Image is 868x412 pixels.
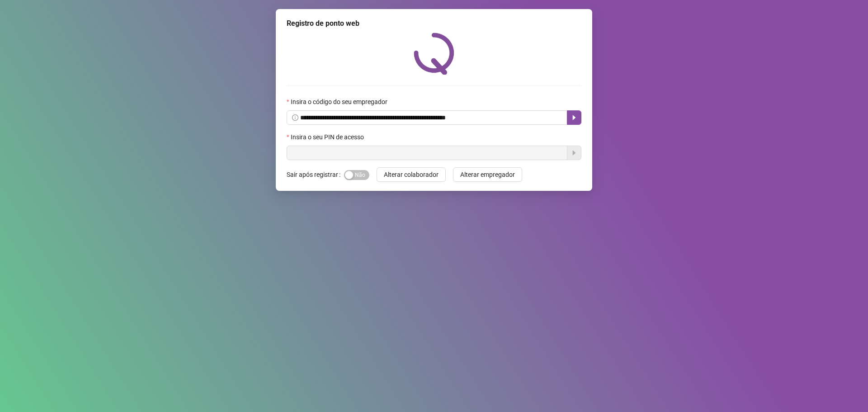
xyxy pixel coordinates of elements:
span: Alterar empregador [460,170,515,180]
img: QRPoint [414,33,454,75]
span: caret-right [571,114,578,121]
button: Alterar colaborador [377,167,446,182]
button: Alterar empregador [453,167,522,182]
label: Insira o código do seu empregador [287,97,393,107]
div: Registro de ponto web [287,18,581,29]
span: info-circle [292,114,298,121]
label: Sair após registrar [287,167,344,182]
label: Insira o seu PIN de acesso [287,132,370,142]
span: Alterar colaborador [384,170,439,180]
